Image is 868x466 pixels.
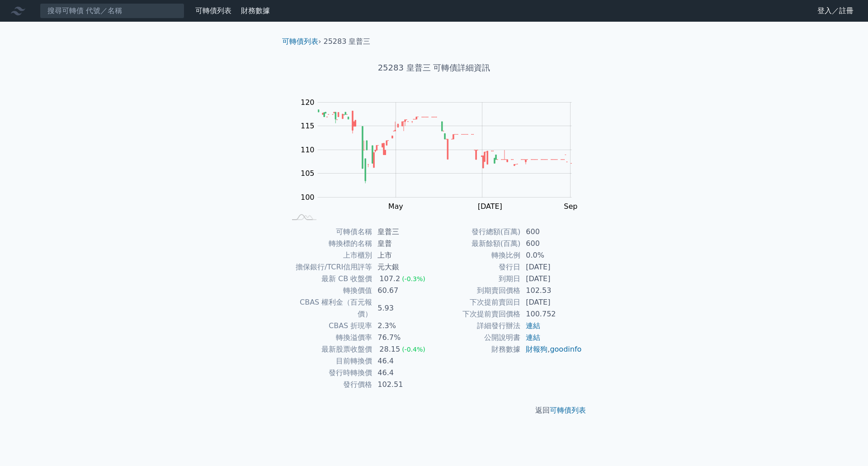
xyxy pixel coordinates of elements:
td: CBAS 折現率 [286,320,372,332]
td: 到期賣回價格 [434,285,520,297]
input: 搜尋可轉債 代號／名稱 [40,3,184,19]
li: › [282,36,321,47]
a: goodinfo [550,345,581,353]
tspan: 120 [301,98,315,107]
td: 元大銀 [372,261,434,273]
tspan: 110 [301,146,315,154]
td: 發行價格 [286,379,372,391]
span: (-0.3%) [402,275,425,282]
td: 發行日 [434,261,520,273]
td: 公開說明書 [434,332,520,344]
td: 到期日 [434,273,520,285]
a: 連結 [526,321,540,330]
a: 可轉債列表 [550,406,586,414]
div: 28.15 [377,344,402,355]
tspan: [DATE] [478,202,502,211]
a: 財報狗 [526,345,547,353]
li: 25283 皇普三 [324,36,371,47]
td: [DATE] [520,273,582,285]
td: 5.93 [372,297,434,320]
td: 0.0% [520,249,582,261]
td: 2.3% [372,320,434,332]
td: 46.4 [372,355,434,367]
td: 60.67 [372,285,434,297]
td: , [520,344,582,355]
td: 轉換標的名稱 [286,238,372,249]
a: 連結 [526,333,540,342]
td: 上市櫃別 [286,249,372,261]
tspan: 115 [301,122,315,130]
td: 可轉債名稱 [286,226,372,238]
p: 返回 [275,405,593,416]
td: 102.53 [520,285,582,297]
td: 財務數據 [434,344,520,355]
td: 下次提前賣回日 [434,297,520,308]
tspan: 105 [301,169,315,178]
td: 最新股票收盤價 [286,344,372,355]
tspan: 100 [301,193,315,202]
td: 目前轉換價 [286,355,372,367]
a: 可轉債列表 [282,37,318,46]
g: Series [318,110,571,184]
td: 最新 CB 收盤價 [286,273,372,285]
a: 財務數據 [241,6,270,15]
h1: 25283 皇普三 可轉債詳細資訊 [275,61,593,74]
div: 107.2 [377,273,402,285]
td: 詳細發行辦法 [434,320,520,332]
td: 最新餘額(百萬) [434,238,520,249]
td: 皇普 [372,238,434,249]
td: 轉換價值 [286,285,372,297]
td: 600 [520,238,582,249]
td: 46.4 [372,367,434,379]
td: 上市 [372,249,434,261]
td: 102.51 [372,379,434,391]
td: 皇普三 [372,226,434,238]
tspan: May [388,202,403,211]
td: CBAS 權利金（百元報價） [286,297,372,320]
a: 登入／註冊 [810,4,861,18]
td: 擔保銀行/TCRI信用評等 [286,261,372,273]
td: 600 [520,226,582,238]
a: 可轉債列表 [195,6,231,15]
tspan: Sep [564,202,577,211]
td: 發行總額(百萬) [434,226,520,238]
td: 轉換比例 [434,249,520,261]
span: (-0.4%) [402,346,425,353]
td: [DATE] [520,261,582,273]
g: Chart [296,98,585,211]
td: 100.752 [520,308,582,320]
td: 76.7% [372,332,434,344]
td: 下次提前賣回價格 [434,308,520,320]
td: 轉換溢價率 [286,332,372,344]
td: [DATE] [520,297,582,308]
td: 發行時轉換價 [286,367,372,379]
